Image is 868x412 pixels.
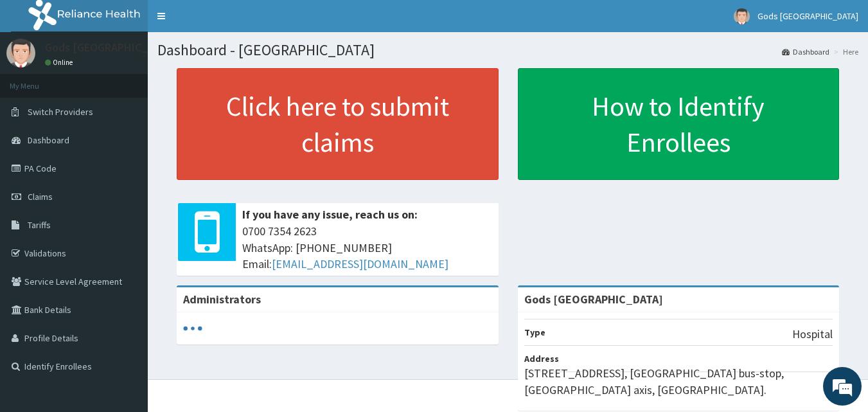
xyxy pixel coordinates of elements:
h1: Dashboard - [GEOGRAPHIC_DATA] [157,42,858,58]
span: Claims [28,191,53,202]
svg: audio-loading [183,319,202,338]
a: Dashboard [782,46,829,57]
a: Click here to submit claims [177,68,499,180]
p: Gods [GEOGRAPHIC_DATA] [45,42,179,53]
p: Hospital [792,326,833,343]
a: How to Identify Enrollees [518,68,840,180]
b: Address [524,353,559,364]
a: Online [45,58,76,67]
p: [STREET_ADDRESS], [GEOGRAPHIC_DATA] bus-stop, [GEOGRAPHIC_DATA] axis, [GEOGRAPHIC_DATA]. [524,365,833,398]
strong: Gods [GEOGRAPHIC_DATA] [524,292,663,307]
li: Here [831,46,858,57]
img: User Image [734,8,750,24]
span: 0700 7354 2623 WhatsApp: [PHONE_NUMBER] Email: [242,223,492,273]
span: Gods [GEOGRAPHIC_DATA] [757,10,858,22]
b: Administrators [183,292,261,307]
span: Dashboard [28,134,69,146]
span: Switch Providers [28,106,93,118]
img: User Image [6,39,35,67]
a: [EMAIL_ADDRESS][DOMAIN_NAME] [272,256,448,271]
span: Tariffs [28,219,51,231]
b: If you have any issue, reach us on: [242,207,418,222]
b: Type [524,327,545,338]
